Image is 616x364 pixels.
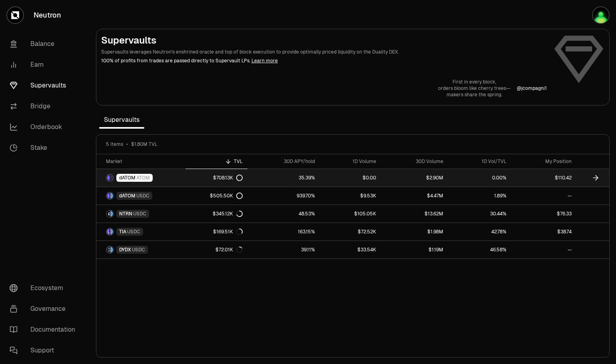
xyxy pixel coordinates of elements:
img: TIA Logo [107,229,110,235]
div: TVL [190,158,243,165]
img: USDC Logo [110,247,113,253]
a: Stake [3,137,86,158]
h2: Supervaults [101,34,547,47]
p: orders bloom like cherry trees— [438,85,510,91]
a: $345.12K [185,205,247,223]
p: makers share the spring. [438,91,510,98]
span: Supervaults [99,112,144,128]
a: Earn [3,54,86,75]
div: 1D Volume [325,158,376,165]
a: $72.52K [320,223,381,241]
p: First in every block, [438,79,510,85]
span: USDC [132,247,145,253]
a: $110.42 [511,169,576,187]
a: $13.62M [381,205,448,223]
span: USDC [136,193,150,199]
a: dATOM LogoATOM LogodATOMATOM [96,169,185,187]
div: $169.51K [213,229,243,235]
a: $708.13K [185,169,247,187]
img: USDC Logo [110,229,113,235]
a: NTRN LogoUSDC LogoNTRNUSDC [96,205,185,223]
div: $72.01K [215,247,243,253]
a: $105.05K [320,205,381,223]
div: $708.13K [213,175,243,181]
a: 46.58% [448,241,511,259]
img: ATOM Logo [110,175,113,181]
a: 0.00% [448,169,511,187]
a: -- [511,241,576,259]
a: Orderbook [3,117,86,137]
a: 42.78% [448,223,511,241]
a: dATOM LogoUSDC LogodATOMUSDC [96,187,185,205]
a: $38.74 [511,223,576,241]
span: DYDX [119,247,131,253]
a: $1.98M [381,223,448,241]
div: 1D Vol/TVL [453,158,506,165]
span: USDC [127,229,140,235]
a: 939.70% [247,187,320,205]
a: -- [511,187,576,205]
a: $76.33 [511,205,576,223]
span: ATOM [136,175,150,181]
img: USDC Logo [110,193,113,199]
a: Governance [3,298,86,319]
a: Learn more [251,58,278,64]
a: $33.54K [320,241,381,259]
a: 35.39% [247,169,320,187]
a: $1.19M [381,241,448,259]
a: DYDX LogoUSDC LogoDYDXUSDC [96,241,185,259]
span: dATOM [119,193,136,199]
span: 5 items [106,141,123,147]
span: NTRN [119,211,132,217]
div: $345.12K [213,211,243,217]
div: Market [106,158,181,165]
a: First in every block,orders bloom like cherry trees—makers share the spring. [438,79,510,98]
a: 30.44% [448,205,511,223]
a: $169.51K [185,223,247,241]
a: Supervaults [3,75,86,96]
a: $4.47M [381,187,448,205]
span: dATOM [119,175,136,181]
div: $505.50K [210,193,243,199]
span: $1.80M TVL [131,141,157,147]
img: USDC Logo [110,211,113,217]
div: 30D Volume [386,158,443,165]
a: Balance [3,34,86,54]
p: Supervaults leverages Neutron's enshrined oracle and top of block execution to provide optimally ... [101,48,547,56]
a: $2.90M [381,169,448,187]
img: NTRN Logo [107,211,110,217]
img: dATOM Logo [107,175,110,181]
a: 163.15% [247,223,320,241]
div: 30D APY/hold [252,158,315,165]
img: DYDX Logo [107,247,110,253]
span: TIA [119,229,126,235]
a: Bridge [3,96,86,117]
a: $0.00 [320,169,381,187]
a: 48.53% [247,205,320,223]
img: 0xEvilPixie (DROP,Neutron) [593,7,609,23]
a: 1.89% [448,187,511,205]
a: @jcompagni1 [517,85,547,91]
a: TIA LogoUSDC LogoTIAUSDC [96,223,185,241]
img: dATOM Logo [107,193,110,199]
a: 39.11% [247,241,320,259]
p: @ jcompagni1 [517,85,547,91]
a: $72.01K [185,241,247,259]
div: My Position [516,158,572,165]
p: 100% of profits from trades are passed directly to Supervault LPs. [101,57,547,64]
a: $505.50K [185,187,247,205]
span: USDC [133,211,146,217]
a: $9.53K [320,187,381,205]
a: Documentation [3,319,86,340]
a: Ecosystem [3,278,86,298]
a: Support [3,340,86,361]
